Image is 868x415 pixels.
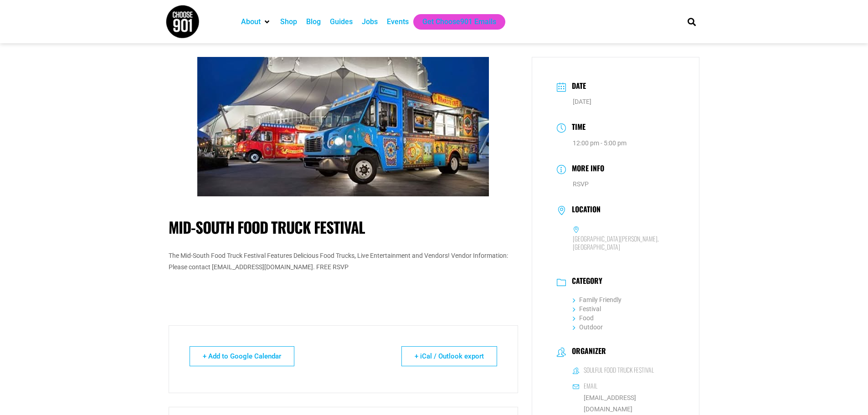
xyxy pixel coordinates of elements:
[387,16,409,27] a: Events
[190,346,294,366] a: + Add to Google Calendar
[573,305,601,313] a: Festival
[567,163,604,176] h3: More Info
[169,218,518,236] h1: Mid-South Food Truck Festival
[362,16,378,27] a: Jobs
[567,347,606,358] h3: Organizer
[573,235,675,251] h6: [GEOGRAPHIC_DATA][PERSON_NAME], [GEOGRAPHIC_DATA]
[584,366,654,374] h6: Soulful Food Truck Festival
[567,205,601,216] h3: Location
[236,14,276,30] div: About
[573,296,621,303] a: Family Friendly
[573,98,591,105] span: [DATE]
[236,14,672,30] nav: Main nav
[684,14,699,29] div: Search
[169,250,518,273] p: The Mid-South Food Truck Festival Features Delicious Food Trucks, Live Entertainment and Vendors!...
[573,314,594,322] a: Food
[573,139,627,147] abbr: 12:00 pm - 5:00 pm
[422,16,496,27] a: Get Choose901 Emails
[401,346,497,366] a: + iCal / Outlook export
[573,180,589,188] a: RSVP
[280,16,297,27] a: Shop
[567,80,586,93] h3: Date
[567,121,586,134] h3: Time
[573,392,675,415] a: [EMAIL_ADDRESS][DOMAIN_NAME]
[197,57,489,196] img: Two brightly colored food trucks are parked outside a large, tent-like structure at dusk, their s...
[584,382,597,390] h6: Email
[330,16,353,27] a: Guides
[567,277,602,287] h3: Category
[573,323,603,331] a: Outdoor
[306,16,321,27] a: Blog
[241,16,261,27] a: About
